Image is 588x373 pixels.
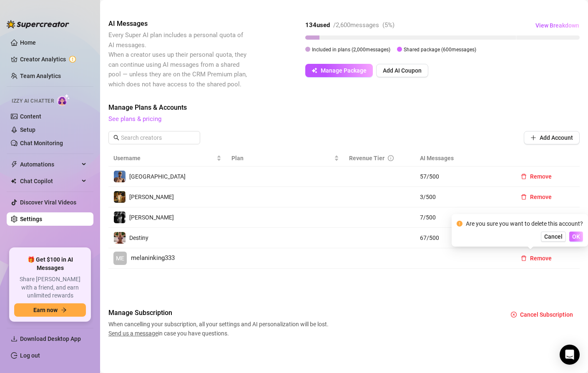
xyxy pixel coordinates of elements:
span: / 2,600 messages [333,21,379,29]
span: [PERSON_NAME] [129,214,174,221]
a: Content [20,113,41,120]
a: Creator Analytics exclamation-circle [20,53,87,66]
span: Shared package ( 600 messages) [404,47,476,53]
span: delete [521,255,527,261]
img: Destiny [114,232,126,244]
span: search [113,135,119,141]
span: Included in plans ( 2,000 messages) [312,47,390,53]
a: MEmelaninking333 [113,252,221,265]
img: logo-BBDzfeDw.svg [7,20,69,28]
span: thunderbolt [11,161,18,168]
span: [GEOGRAPHIC_DATA] [129,173,186,180]
span: Revenue Tier [349,155,384,161]
span: melaninking333 [131,253,175,263]
span: Chat Copilot [20,174,79,188]
input: Search creators [121,133,188,142]
a: See plans & pricing [108,115,161,123]
span: arrow-right [61,307,67,313]
img: AI Chatter [57,94,70,106]
button: View Breakdown [535,19,580,32]
button: OK [569,232,583,242]
span: AI Messages [108,19,249,29]
span: Every Super AI plan includes a personal quota of AI messages. When a creator uses up their person... [108,31,247,88]
span: plus [530,135,536,141]
img: Marvin [114,212,126,223]
span: 7 / 500 [420,213,504,222]
a: Settings [20,216,42,222]
a: Setup [20,126,35,133]
span: 57 / 500 [420,172,504,181]
button: Remove [514,170,558,183]
span: Cancel [544,233,563,240]
span: Add Account [540,134,573,141]
span: Manage Package [321,67,367,74]
img: Dallas [114,171,126,182]
span: 🎁 Get $100 in AI Messages [14,256,86,272]
button: Manage Package [305,64,373,77]
span: Download Desktop App [20,335,81,342]
span: close-circle [511,312,517,318]
span: Send us a message [108,330,158,337]
span: delete [521,194,527,200]
th: Plan [226,150,344,166]
span: Manage Plans & Accounts [108,103,580,113]
a: Log out [20,352,40,359]
span: Automations [20,158,79,171]
span: Plan [231,154,333,163]
span: Add AI Coupon [383,67,422,74]
button: Cancel [541,232,566,242]
span: Manage Subscription [108,308,331,318]
span: info-circle [388,155,394,161]
strong: 134 used [305,21,330,29]
span: Username [113,154,215,163]
span: delete [521,174,527,179]
span: exclamation-circle [457,221,462,227]
th: Username [108,150,226,166]
span: Cancel Subscription [520,311,573,318]
span: Destiny [129,234,148,241]
th: AI Messages [415,150,509,166]
span: download [11,335,18,342]
span: OK [572,233,580,240]
div: Open Intercom Messenger [560,345,580,365]
button: Remove [514,211,558,224]
a: Team Analytics [20,73,61,79]
button: Add Account [524,131,580,144]
span: When cancelling your subscription, all your settings and AI personalization will be lost. in case... [108,320,331,338]
span: 3 / 500 [420,192,504,202]
span: View Breakdown [535,22,579,29]
span: ME [116,254,124,263]
button: Remove [514,252,558,265]
span: Remove [530,255,552,262]
span: Remove [530,173,552,180]
button: Remove [514,190,558,204]
a: Discover Viral Videos [20,199,76,206]
button: Add AI Coupon [376,64,428,77]
span: 67 / 500 [420,233,504,242]
img: Chat Copilot [11,178,16,184]
span: Remove [530,194,552,200]
a: Home [20,39,36,46]
img: Marvin [114,191,126,203]
button: Earn nowarrow-right [14,303,86,317]
span: Izzy AI Chatter [12,97,54,105]
button: Cancel Subscription [504,308,580,321]
span: Earn now [33,307,58,313]
a: Chat Monitoring [20,140,63,146]
div: Are you sure you want to delete this account? [466,219,583,228]
span: ( 5 %) [382,21,395,29]
span: [PERSON_NAME] [129,194,174,200]
span: Share [PERSON_NAME] with a friend, and earn unlimited rewards [14,275,86,300]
